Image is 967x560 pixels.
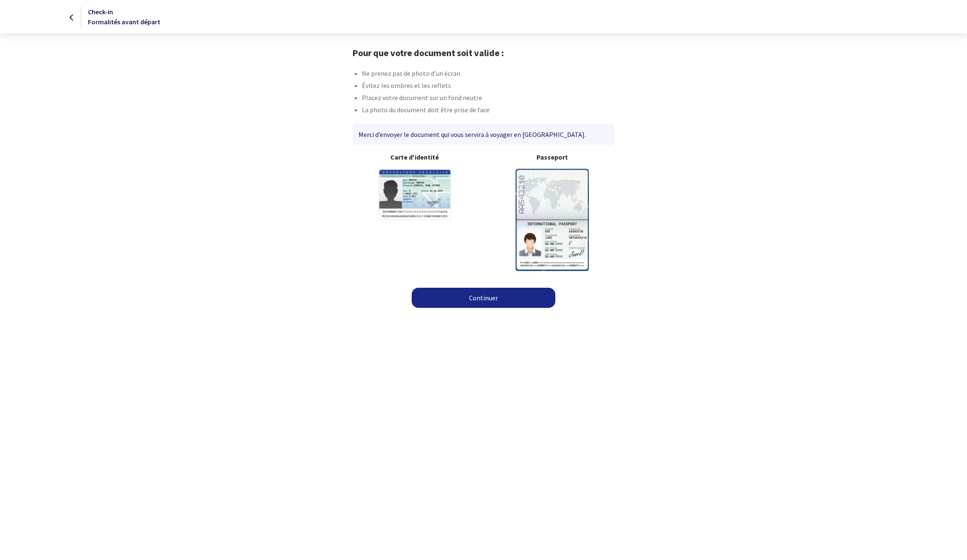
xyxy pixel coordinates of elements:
li: La photo du document doit être prise de face [362,105,615,117]
div: Merci d’envoyer le document qui vous servira à voyager en [GEOGRAPHIC_DATA]. [353,124,614,145]
li: Évitez les ombres et les reflets [362,80,615,93]
b: Carte d'identité [353,152,477,162]
li: Placez votre document sur un fond neutre [362,93,615,105]
li: Ne prenez pas de photo d’un écran [362,68,615,80]
img: illuCNI.svg [378,169,451,220]
a: Continuer [412,288,555,308]
img: illuPasseport.svg [516,169,589,271]
span: Check-in Formalités avant départ [88,8,160,26]
h1: Pour que votre document soit valide : [352,47,615,58]
b: Passeport [490,152,615,162]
